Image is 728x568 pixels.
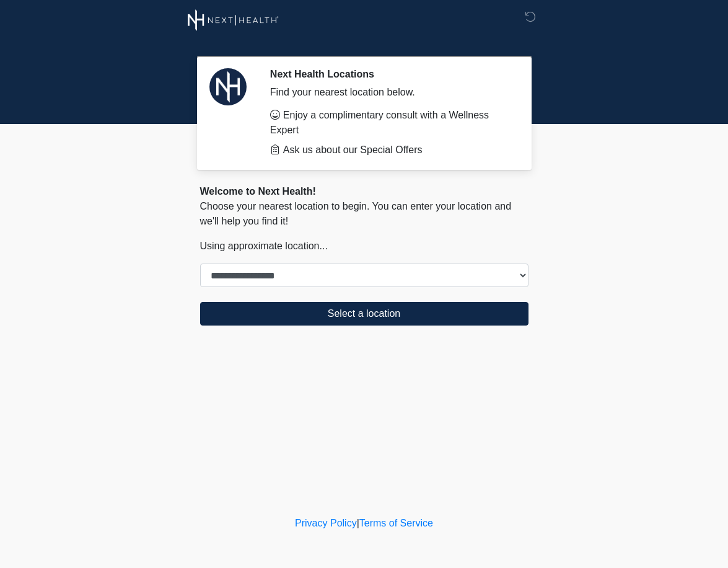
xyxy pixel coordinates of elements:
img: Next Health Wellness Logo [188,9,279,31]
button: Select a location [200,302,528,326]
div: Find your nearest location below. [270,85,510,100]
span: Using approximate location... [200,241,328,251]
li: Ask us about our Special Offers [270,143,510,158]
div: Welcome to Next Health! [200,184,528,199]
a: Privacy Policy [295,518,357,528]
li: Enjoy a complimentary consult with a Wellness Expert [270,108,510,138]
a: Terms of Service [359,518,433,528]
a: | [357,518,359,528]
h2: Next Health Locations [270,68,510,80]
span: Choose your nearest location to begin. You can enter your location and we'll help you find it! [200,201,512,226]
img: Agent Avatar [209,68,247,105]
